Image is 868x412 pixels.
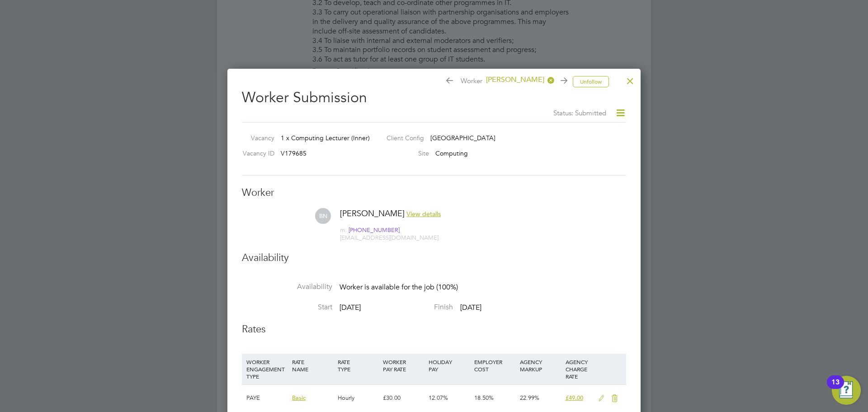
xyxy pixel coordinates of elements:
[381,385,426,411] div: £30.00
[379,149,429,157] label: Site
[553,109,606,117] span: Status: Submitted
[482,75,555,85] span: [PERSON_NAME]
[573,76,609,88] button: Unfollow
[520,394,539,402] span: 22.99%
[340,303,361,312] span: [DATE]
[292,394,306,402] span: Basic
[445,75,566,88] span: Worker
[340,208,405,218] span: [PERSON_NAME]
[381,354,426,377] div: WORKER PAY RATE
[435,149,468,157] span: Computing
[242,323,626,336] h3: Rates
[832,376,861,405] button: Open Resource Center, 13 new notifications
[290,354,335,377] div: RATE NAME
[430,134,495,142] span: [GEOGRAPHIC_DATA]
[831,382,840,394] div: 13
[244,354,290,384] div: WORKER ENGAGEMENT TYPE
[242,282,332,292] label: Availability
[566,394,583,402] span: £49.00
[315,208,331,224] span: BN
[340,234,439,242] span: [EMAIL_ADDRESS][DOMAIN_NAME]
[335,354,381,377] div: RATE TYPE
[281,149,307,157] span: V179685
[242,303,332,312] label: Start
[281,134,370,142] span: 1 x Computing Lecturer (Inner)
[426,354,472,377] div: HOLIDAY PAY
[474,394,494,402] span: 18.50%
[472,354,518,377] div: EMPLOYER COST
[244,385,290,411] div: PAYE
[349,227,400,234] span: [PHONE_NUMBER]
[335,385,381,411] div: Hourly
[242,186,626,199] h3: Worker
[238,134,274,142] label: Vacancy
[563,354,594,384] div: AGENCY CHARGE RATE
[460,303,481,312] span: [DATE]
[363,303,453,312] label: Finish
[242,251,626,265] h3: Availability
[340,283,458,292] span: Worker is available for the job (100%)
[340,226,347,234] span: m:
[242,81,626,118] h2: Worker Submission
[429,394,448,402] span: 12.07%
[406,210,441,218] span: View details
[379,134,424,142] label: Client Config
[518,354,563,377] div: AGENCY MARKUP
[238,149,274,157] label: Vacancy ID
